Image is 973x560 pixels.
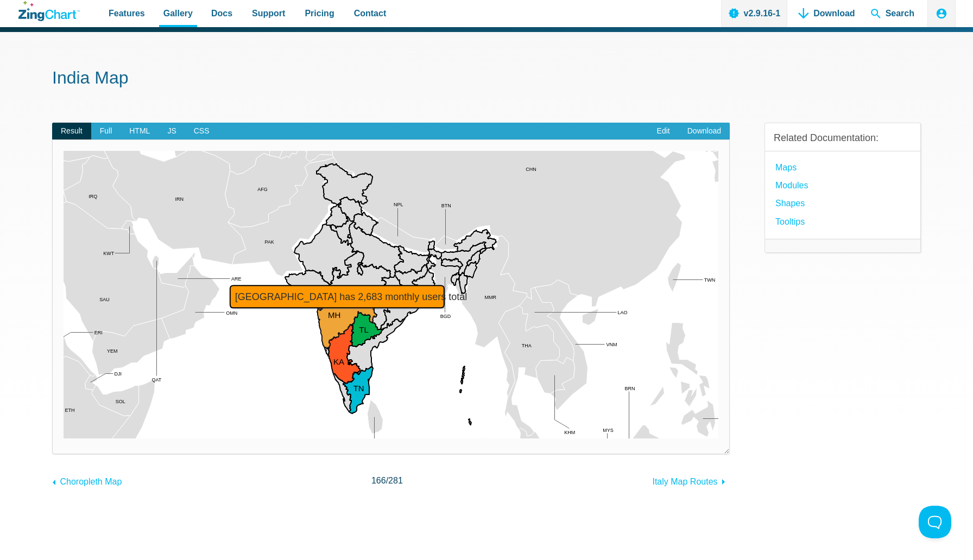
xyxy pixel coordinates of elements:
[52,67,921,91] h1: India Map
[652,472,730,489] a: Italy Map Routes
[109,6,145,21] span: Features
[252,6,285,21] span: Support
[305,6,334,21] span: Pricing
[354,6,387,21] span: Contact
[52,472,122,489] a: Choropleth Map
[159,123,185,140] span: JS
[775,160,797,175] a: Maps
[91,123,121,140] span: Full
[652,477,717,486] span: Italy Map Routes
[371,473,403,488] span: /
[775,214,805,229] a: Tooltips
[371,476,386,485] span: 166
[648,123,679,140] a: Edit
[18,1,80,21] a: ZingChart Logo. Click to return to the homepage
[121,123,159,140] span: HTML
[919,506,951,538] iframe: Toggle Customer Support
[185,123,218,140] span: CSS
[60,477,122,486] span: Choropleth Map
[774,132,912,144] h3: Related Documentation:
[211,6,232,21] span: Docs
[775,196,805,211] a: Shapes
[775,178,808,193] a: modules
[679,123,730,140] a: Download
[52,123,91,140] span: Result
[388,476,403,485] span: 281
[163,6,193,21] span: Gallery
